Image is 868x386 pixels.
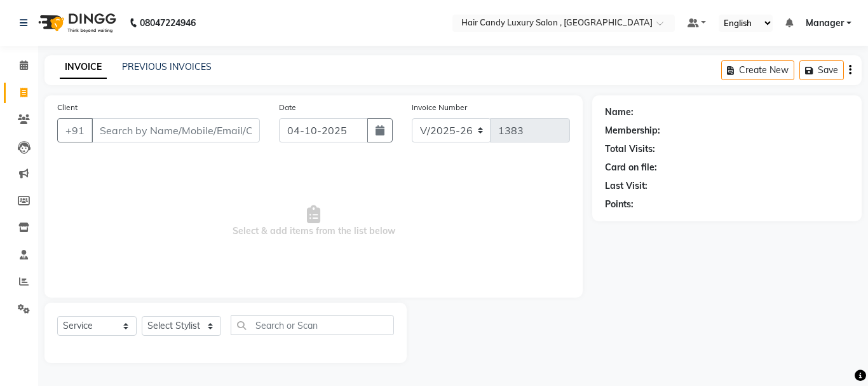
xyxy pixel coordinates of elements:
[799,60,844,80] button: Save
[57,118,93,142] button: +91
[231,315,394,335] input: Search or Scan
[605,106,634,119] div: Name:
[140,5,196,41] b: 08047224946
[605,124,660,137] div: Membership:
[605,161,657,174] div: Card on file:
[57,158,570,285] span: Select & add items from the list below
[605,198,634,211] div: Points:
[605,142,655,156] div: Total Visits:
[32,5,119,41] img: logo
[279,102,296,113] label: Date
[605,179,648,193] div: Last Visit:
[57,102,78,113] label: Client
[92,118,260,142] input: Search by Name/Mobile/Email/Code
[806,17,844,30] span: Manager
[412,102,467,113] label: Invoice Number
[60,56,107,79] a: INVOICE
[122,61,212,72] a: PREVIOUS INVOICES
[721,60,794,80] button: Create New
